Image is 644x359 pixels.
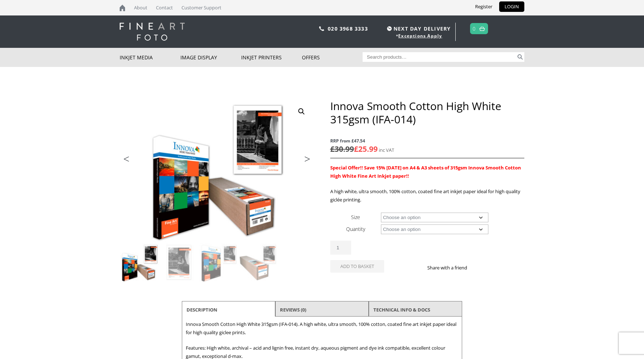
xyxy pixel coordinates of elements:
[120,243,159,282] img: Innova Smooth Cotton High White 315gsm (IFA-014)
[186,320,458,337] p: Innova Smooth Cotton High White 315gsm (IFA-014). A high white, ultra smooth, 100% cotton, coated...
[330,144,335,154] span: £
[385,24,451,33] span: NEXT DAY DELIVERY
[160,243,198,282] img: Innova Smooth Cotton High White 315gsm (IFA-014) - Image 2
[484,265,490,271] img: twitter sharing button
[319,26,324,31] img: phone.svg
[120,23,185,41] img: logo-white.svg
[330,260,384,273] button: Add to basket
[187,303,217,316] a: Description
[427,264,476,272] p: Share with a friend
[241,48,302,67] a: Inkjet Printers
[354,144,358,154] span: £
[493,265,499,271] img: email sharing button
[373,303,430,316] a: TECHNICAL INFO & DOCS
[354,144,378,154] bdi: 25.99
[295,105,308,118] a: View full-screen image gallery
[346,226,365,232] label: Quantity
[280,303,306,316] a: Reviews (0)
[330,137,524,145] span: RRP from £47.54
[351,214,360,221] label: Size
[499,1,524,12] a: LOGIN
[239,243,277,282] img: Innova Smooth Cotton High White 315gsm (IFA-014) - Image 4
[470,1,498,12] a: Register
[330,187,524,204] p: A high white, ultra smooth, 100% cotton, coated fine art inkjet paper ideal for high quality gicl...
[328,25,368,32] a: 020 3968 3333
[387,26,392,31] img: time.svg
[363,52,516,62] input: Search products…
[302,48,363,67] a: Offers
[476,265,482,271] img: facebook sharing button
[180,48,241,67] a: Image Display
[120,48,180,67] a: Inkjet Media
[516,52,524,62] button: Search
[473,23,476,34] a: 0
[330,144,354,154] bdi: 30.99
[199,243,238,282] img: Innova Smooth Cotton High White 315gsm (IFA-014) - Image 3
[330,241,351,255] input: Product quantity
[398,33,442,39] a: Exceptions Apply
[330,164,521,179] span: Special Offer!! Save 15% [DATE] on A4 & A3 sheets of 315gsm Innova Smooth Cotton High White Fine ...
[120,99,314,243] img: Innova Smooth Cotton High White 315gsm (IFA-014)
[479,26,485,31] img: basket.svg
[330,99,524,126] h1: Innova Smooth Cotton High White 315gsm (IFA-014)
